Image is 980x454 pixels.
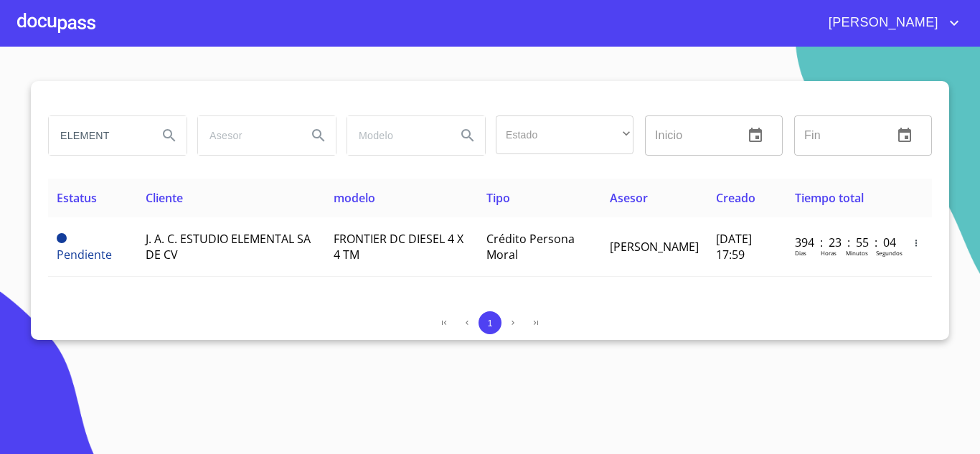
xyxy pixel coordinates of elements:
span: [DATE] 17:59 [716,231,752,263]
span: FRONTIER DC DIESEL 4 X 4 TM [334,231,463,263]
button: Search [301,118,336,153]
button: account of current user [818,11,963,34]
p: 394 : 23 : 55 : 04 [795,235,892,250]
p: Dias [795,249,806,257]
span: [PERSON_NAME] [610,239,699,255]
span: 1 [487,318,492,328]
p: Minutos [846,249,868,257]
span: Tipo [486,190,510,206]
p: Segundos [876,249,903,257]
button: Search [152,118,187,153]
span: Creado [716,190,755,206]
button: Search [451,118,485,153]
div: ​ [496,115,633,154]
span: modelo [334,190,375,206]
input: search [347,116,445,155]
input: search [198,116,296,155]
span: Cliente [146,190,183,206]
span: Asesor [610,190,648,206]
p: Horas [821,249,837,257]
span: Tiempo total [795,190,864,206]
span: Pendiente [57,247,112,263]
span: J. A. C. ESTUDIO ELEMENTAL SA DE CV [146,231,311,263]
span: Pendiente [57,233,67,243]
span: Estatus [57,190,97,206]
span: [PERSON_NAME] [818,11,946,34]
span: Crédito Persona Moral [486,231,575,263]
button: 1 [479,311,501,334]
input: search [49,116,146,155]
